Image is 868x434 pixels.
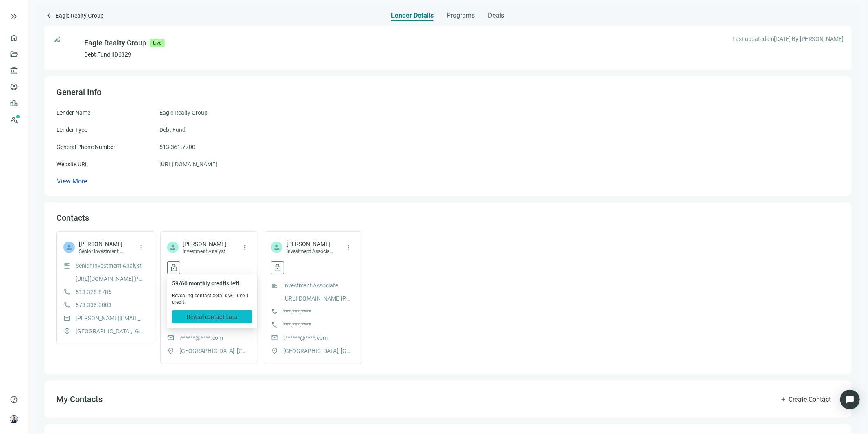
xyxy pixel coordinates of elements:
[271,334,278,341] span: mail
[172,310,252,323] button: Reveal contact data
[57,177,87,185] span: View More
[170,264,178,272] span: lock_open
[76,314,145,323] span: [PERSON_NAME][EMAIL_ADDRESS][PERSON_NAME][DOMAIN_NAME]
[134,241,148,254] button: more_vert
[271,347,278,355] span: location_on
[79,248,126,255] span: Senior Investment Analyst
[345,244,352,251] span: more_vert
[159,125,186,134] span: Debt Fund
[283,346,353,355] span: [GEOGRAPHIC_DATA], [GEOGRAPHIC_DATA]
[56,87,101,97] span: General Info
[44,11,54,20] span: keyboard_arrow_left
[179,346,249,355] span: [GEOGRAPHIC_DATA], [GEOGRAPHIC_DATA]
[183,240,226,248] span: [PERSON_NAME]
[183,248,226,255] span: Investment Analyst
[84,37,146,49] div: Eagle Realty Group
[271,261,284,274] button: lock_open
[447,11,475,20] span: Programs
[187,314,237,320] span: Reveal contact data
[342,241,355,254] button: more_vert
[172,279,252,287] span: 59/60 monthly credits left
[10,396,18,404] span: help
[391,11,434,20] span: Lender Details
[167,347,174,355] span: location_on
[56,161,88,167] span: Website URL
[76,287,112,296] span: 513.328.8785
[780,396,787,402] span: add
[150,39,165,47] span: Live
[76,301,112,310] span: 573.336.0003
[732,34,843,43] span: Last updated on [DATE] By [PERSON_NAME]
[52,34,79,61] img: fb43059a-ada3-4c4a-ab70-67c342e0d3d7
[56,144,115,150] span: General Phone Number
[56,177,87,185] button: View More
[44,11,54,22] a: keyboard_arrow_left
[169,244,177,251] span: person
[76,261,142,270] span: Senior Investment Analyst
[137,244,145,251] span: more_vert
[10,66,16,75] span: account_balance
[56,11,104,22] span: Eagle Realty Group
[84,50,165,59] p: Debt Fund | ID 6329
[76,274,145,283] a: [URL][DOMAIN_NAME][PERSON_NAME][PERSON_NAME]
[56,127,87,133] span: Lender Type
[159,108,208,117] span: Eagle Realty Group
[63,288,71,296] span: call
[273,244,280,251] span: person
[63,314,71,322] span: mail
[172,292,252,305] span: Revealing contact details will use 1 credit.
[283,294,353,303] a: [URL][DOMAIN_NAME][PERSON_NAME]
[56,213,89,223] span: Contacts
[271,321,278,328] span: call
[63,328,71,335] span: location_on
[286,248,333,255] span: Investment Associate
[63,301,71,309] span: call
[10,416,18,423] img: avatar
[167,334,174,341] span: mail
[241,244,248,251] span: more_vert
[65,244,73,251] span: person
[238,241,251,254] button: more_vert
[283,281,338,290] span: Investment Associate
[159,160,217,169] a: [URL][DOMAIN_NAME]
[63,262,71,269] span: format_align_left
[79,240,126,248] span: [PERSON_NAME]
[167,321,174,328] span: call
[271,308,278,315] span: call
[840,390,860,409] div: Open Intercom Messenger
[9,11,19,21] button: keyboard_double_arrow_right
[271,282,278,289] span: format_align_left
[286,240,333,248] span: [PERSON_NAME]
[788,396,831,403] span: Create Contact
[56,109,90,116] span: Lender Name
[76,327,145,336] span: [GEOGRAPHIC_DATA], [GEOGRAPHIC_DATA]
[273,264,282,272] span: lock_open
[167,261,180,274] button: lock_open
[772,391,839,407] button: addCreate Contact
[56,394,103,404] span: My Contacts
[488,11,505,20] span: Deals
[159,142,195,151] span: 513.361.7700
